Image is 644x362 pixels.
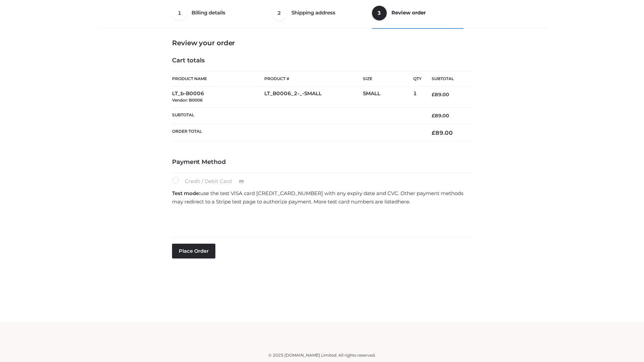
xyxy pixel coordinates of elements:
iframe: Secure payment input frame [171,208,471,233]
p: use the test VISA card [CREDIT_CARD_NUMBER] with any expiry date and CVC. Other payment methods m... [172,189,472,206]
bdi: 89.00 [432,129,453,136]
td: 1 [413,86,422,108]
th: Order Total [172,124,422,142]
small: Vendor: B0006 [172,98,203,103]
a: here [398,198,409,205]
th: Size [363,71,410,86]
strong: Test mode: [172,190,200,196]
h3: Review your order [172,39,472,47]
button: Place order [172,244,215,258]
span: £ [432,129,435,136]
bdi: 89.00 [432,92,449,98]
h4: Cart totals [172,57,472,64]
label: Credit / Debit Card [172,177,251,186]
th: Subtotal [422,71,472,86]
th: Qty [413,71,422,86]
th: Product # [264,71,363,86]
th: Subtotal [172,107,422,124]
td: LT_b-B0006 [172,86,264,108]
bdi: 89.00 [432,113,449,119]
td: SMALL [363,86,413,108]
h4: Payment Method [172,159,472,166]
span: £ [432,92,435,98]
div: © 2025 [DOMAIN_NAME] Limited. All rights reserved. [100,352,544,359]
th: Product Name [172,71,264,86]
td: LT_B0006_2-_-SMALL [264,86,363,108]
span: £ [432,113,435,119]
img: Credit / Debit Card [235,178,248,186]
